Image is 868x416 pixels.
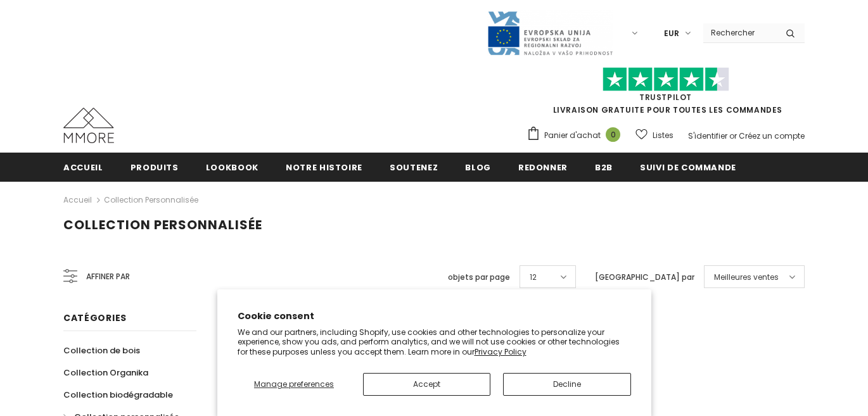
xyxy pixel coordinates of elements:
span: Blog [465,161,491,173]
img: Cas MMORE [63,108,114,143]
a: B2B [595,153,613,181]
span: Meilleures ventes [714,271,779,284]
a: Accueil [63,192,92,208]
button: Accept [363,373,490,396]
span: Affiner par [86,270,130,284]
span: Notre histoire [286,161,362,173]
a: Collection biodégradable [63,384,173,406]
span: 0 [606,127,620,142]
label: objets par page [448,271,510,284]
span: Collection Organika [63,367,148,379]
span: soutenez [390,161,438,173]
h2: Cookie consent [238,310,631,323]
a: Collection Organika [63,362,148,384]
span: Accueil [63,161,103,173]
a: Produits [131,153,179,181]
span: B2B [595,161,613,173]
img: Javni Razpis [487,10,613,56]
span: Listes [653,129,673,142]
span: LIVRAISON GRATUITE POUR TOUTES LES COMMANDES [527,73,805,115]
input: Search Site [703,23,776,42]
span: Catégories [63,312,127,324]
button: Decline [503,373,630,396]
a: Créez un compte [739,130,805,141]
a: Collection personnalisée [104,194,198,205]
a: S'identifier [688,130,727,141]
a: Suivi de commande [640,153,736,181]
a: Javni Razpis [487,27,613,38]
a: Listes [635,124,673,146]
span: Suivi de commande [640,161,736,173]
p: We and our partners, including Shopify, use cookies and other technologies to personalize your ex... [238,327,631,357]
a: Blog [465,153,491,181]
a: Notre histoire [286,153,362,181]
a: Redonner [518,153,568,181]
span: Collection de bois [63,344,140,356]
img: Faites confiance aux étoiles pilotes [603,67,729,92]
a: soutenez [390,153,438,181]
a: Lookbook [206,153,258,181]
span: EUR [664,27,679,40]
span: 12 [530,271,537,284]
a: TrustPilot [639,92,692,103]
span: Produits [131,161,179,173]
span: Manage preferences [254,379,334,389]
span: Lookbook [206,161,258,173]
a: Accueil [63,153,103,181]
span: Redonner [518,161,568,173]
span: Collection personnalisée [63,216,262,234]
a: Collection de bois [63,339,140,362]
span: Panier d'achat [544,129,601,142]
span: or [729,130,737,141]
label: [GEOGRAPHIC_DATA] par [595,271,694,284]
span: Collection biodégradable [63,389,173,401]
a: Privacy Policy [475,346,527,357]
a: Panier d'achat 0 [527,126,627,145]
button: Manage preferences [237,373,350,396]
